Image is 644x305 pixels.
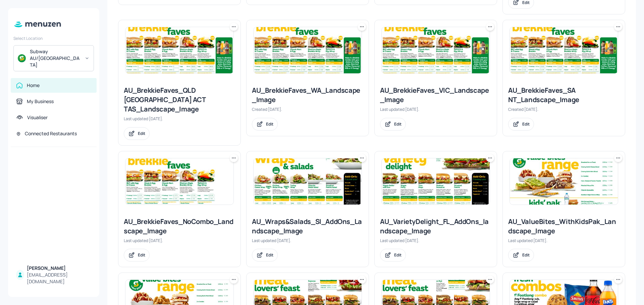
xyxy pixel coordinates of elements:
img: 2025-08-15-1755223078804ob7lhrlwcvm.jpeg [254,158,362,205]
div: Created [DATE]. [252,106,363,112]
img: 2025-08-13-17550515790531wlu5d8p5b8.jpeg [254,27,362,73]
div: AU_BrekkieFaves_NoCombo_Landscape_Image [124,217,235,236]
img: 2025-08-27-175625429720232v8ygvb21l.jpeg [382,27,490,73]
div: Edit [394,121,401,127]
div: AU_BrekkieFaves_VIC_Landscape_Image [380,86,491,104]
div: Last updated [DATE]. [508,238,620,243]
div: Subway AU/[GEOGRAPHIC_DATA] [30,48,80,68]
div: AU_BrekkieFaves_SA NT_Landscape_Image [508,86,620,104]
div: Connected Restaurants [25,130,77,137]
div: AU_BrekkieFaves_WA_Landscape_Image [252,86,363,104]
div: Home [27,82,40,89]
div: Last updated [DATE]. [124,238,235,243]
img: 2025-08-13-1755052488882tu52zlxrh0d.jpeg [125,27,233,73]
div: Select Location [13,35,94,41]
div: Edit [394,252,401,258]
div: My Business [27,98,54,105]
img: 2025-08-15-17552292449181q1jp8lk993.jpeg [125,158,233,205]
div: Last updated [DATE]. [252,238,363,243]
div: AU_ValueBites_WithKidsPak_Landscape_Image [508,217,620,236]
div: AU_VarietyDelight_FL_AddOns_landscape_Image [380,217,491,236]
div: Edit [266,121,273,127]
div: Last updated [DATE]. [380,106,491,112]
img: 2025-08-11-1754887968165ca1pba2wcps.jpeg [382,158,490,205]
div: Edit [522,252,530,258]
div: Created [DATE]. [508,106,620,112]
div: AU_BrekkieFaves_QLD [GEOGRAPHIC_DATA] ACT TAS_Landscape_Image [124,86,235,114]
div: [EMAIL_ADDRESS][DOMAIN_NAME] [27,272,91,285]
div: Visualiser [27,114,48,121]
div: Edit [266,252,273,258]
div: [PERSON_NAME] [27,265,91,272]
div: Edit [138,131,145,136]
div: Edit [138,252,145,258]
img: avatar [18,54,26,62]
div: Last updated [DATE]. [124,116,235,122]
img: 2025-08-20-17556562847944t9w4eddzun.jpeg [510,158,618,205]
div: Edit [522,121,530,127]
div: Last updated [DATE]. [380,238,491,243]
img: 2025-08-13-17550515790531wlu5d8p5b8.jpeg [510,27,618,73]
div: AU_Wraps&Salads_SI_AddOns_Landscape_Image [252,217,363,236]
